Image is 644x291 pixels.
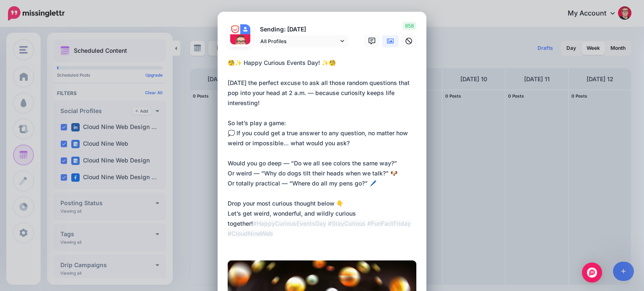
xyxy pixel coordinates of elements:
div: Open Intercom Messenger [582,263,602,283]
a: All Profiles [256,35,348,47]
img: user_default_image.png [240,24,250,34]
span: 858 [402,22,416,30]
img: 322687153_2340027252822991_1344091351338408608_n-bsa135792.jpg [230,24,240,34]
div: 🧐✨ Happy Curious Events Day! ✨🧐 [DATE] the perfect excuse to ask all those random questions that ... [228,58,421,239]
img: 1723207355549-78397.png [230,34,250,54]
span: All Profiles [260,37,338,46]
p: Sending: [DATE] [256,25,348,34]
